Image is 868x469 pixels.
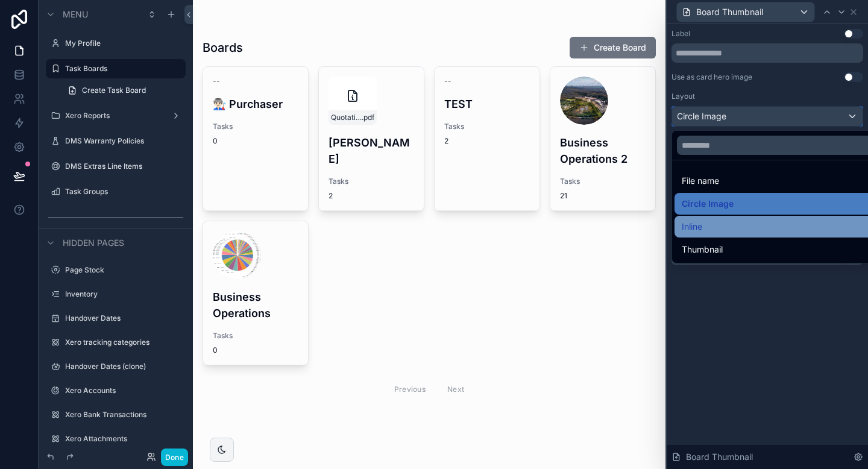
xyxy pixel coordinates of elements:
[550,66,656,211] a: Business Operations 2Tasks21
[65,338,183,347] label: Xero tracking categories
[329,177,414,186] span: Tasks
[203,221,309,365] a: Business OperationsTasks0
[318,66,424,211] a: Quotation_[US_VEHICLE_IDENTIFICATION_NUMBER].pdf-0.pdf[PERSON_NAME]Tasks2
[65,64,178,74] label: Task Boards
[65,111,166,121] label: Xero Reports
[331,113,362,122] span: Quotation_[US_VEHICLE_IDENTIFICATION_NUMBER].pdf-0
[560,134,646,167] h4: Business Operations 2
[203,39,243,56] h1: Boards
[434,66,540,211] a: --TESTTasks2
[65,265,183,275] label: Page Stock
[444,136,448,146] span: 2
[65,410,183,420] label: Xero Bank Transactions
[65,434,183,444] label: Xero Attachments
[65,362,183,371] label: Handover Dates (clone)
[65,187,183,197] label: Task Groups
[560,191,567,201] span: 21
[213,77,220,86] span: --
[60,81,186,100] a: Create Task Board
[65,162,183,171] label: DMS Extras Line Items
[161,449,188,466] button: Done
[682,219,702,234] span: Inline
[444,77,451,86] span: --
[213,345,218,355] span: 0
[82,86,146,95] span: Create Task Board
[570,37,656,58] button: Create Board
[65,39,183,48] label: My Profile
[63,237,124,249] span: Hidden pages
[682,242,723,257] span: Thumbnail
[213,136,218,146] span: 0
[65,386,183,395] label: Xero Accounts
[213,122,298,131] span: Tasks
[682,197,734,211] span: Circle Image
[329,191,333,201] span: 2
[203,66,309,211] a: --👨🏻‍🏭 PurchaserTasks0
[65,289,183,299] label: Inventory
[65,313,183,323] label: Handover Dates
[329,134,414,167] h4: [PERSON_NAME]
[213,331,298,341] span: Tasks
[63,8,88,20] span: Menu
[444,96,530,112] h4: TEST
[65,136,183,146] label: DMS Warranty Policies
[213,96,298,112] h4: 👨🏻‍🏭 Purchaser
[362,113,374,122] span: .pdf
[213,289,298,321] h4: Business Operations
[444,122,530,131] span: Tasks
[560,177,646,186] span: Tasks
[682,174,719,188] span: File name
